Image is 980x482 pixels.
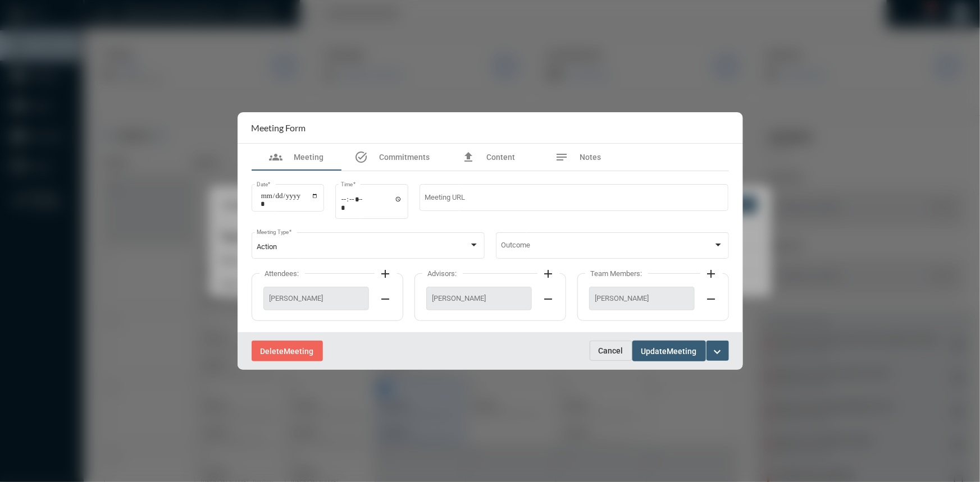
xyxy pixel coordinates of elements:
span: Meeting [294,153,323,162]
span: Content [486,153,515,162]
mat-icon: file_upload [462,150,475,164]
span: Meeting [667,347,697,356]
span: [PERSON_NAME] [432,294,526,302]
mat-icon: remove [705,292,718,306]
span: Cancel [599,346,623,355]
button: UpdateMeeting [632,341,706,361]
span: Delete [261,347,284,356]
span: Meeting [284,347,314,356]
mat-icon: groups [269,150,282,164]
span: Action [257,242,277,251]
label: Attendees: [259,269,305,278]
mat-icon: notes [555,150,569,164]
mat-icon: remove [542,292,555,306]
span: Commitments [380,153,430,162]
button: Cancel [590,341,632,361]
h2: Meeting Form [252,122,306,133]
mat-icon: add [542,267,555,281]
mat-icon: expand_more [711,345,724,359]
span: [PERSON_NAME] [270,294,363,302]
mat-icon: add [379,267,393,281]
span: Notes [580,153,601,162]
span: [PERSON_NAME] [595,294,689,302]
mat-icon: add [705,267,718,281]
label: Advisors: [422,269,463,278]
button: DeleteMeeting [252,341,323,361]
label: Team Members: [585,269,648,278]
mat-icon: remove [379,292,393,306]
span: Update [641,347,667,356]
mat-icon: task_alt [355,150,368,164]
